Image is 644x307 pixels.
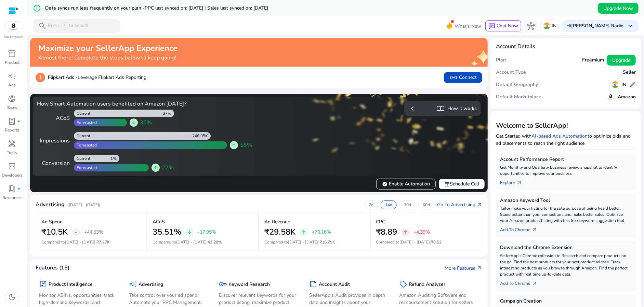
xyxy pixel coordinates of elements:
span: arrow_outward [532,227,537,233]
p: Get Started with to optimize bids and ad placements to reach the right audience [496,132,636,147]
span: Chat Now [497,23,518,29]
p: +76.16% [312,230,331,235]
span: 43.28% [208,239,222,245]
h2: ₹8.89 [376,227,397,237]
a: Go To Advertisingarrow_outward [437,201,482,208]
mat-icon: error_outline [33,4,41,12]
p: +4.39% [414,230,430,235]
span: - [75,228,77,236]
span: search [38,22,47,30]
a: Add To Chrome [500,277,543,287]
h5: Account Type [496,70,526,75]
h2: 35.51% [153,227,182,237]
span: arrow_upward [403,229,408,235]
button: hub [524,19,538,33]
span: arrow_downward [131,120,136,125]
span: keyboard_arrow_down [626,22,634,30]
div: Conversion [37,159,70,167]
p: Developers [2,172,23,178]
p: 1 [36,73,45,82]
div: Forecasted [74,165,97,170]
span: link [449,73,458,82]
h4: Features (15) [36,265,69,271]
h4: Almost there! Complete the steps below to keep going! [38,55,178,61]
span: What's New [455,20,481,32]
span: PPC last synced on: [DATE] | Sales last synced on: [DATE] [145,5,268,11]
a: Explorearrow_outward [500,177,527,186]
span: key [219,280,227,288]
p: Compared to : [264,239,364,245]
div: 1% [110,156,119,161]
span: ₹7.27K [96,239,110,245]
p: Reports [5,127,19,133]
p: Compared to : [153,239,253,245]
span: inventory_2 [8,50,16,58]
span: Connect [449,73,477,82]
img: amazon.svg [607,93,615,101]
h5: Download the Chrome Extension [500,245,632,251]
a: AI-based Ads Automation [531,133,588,139]
span: 22% [162,164,174,172]
h5: Product Intelligence [49,282,93,288]
h5: Refund Analyzer [409,282,445,288]
p: Compared to : [41,239,141,245]
span: [DATE] - [DATE] [400,239,430,245]
p: Get Monthly and Quarterly business review snapshot to identify opportunities to improve your busi... [500,164,632,177]
p: ACoS [153,218,165,225]
span: campaign [8,72,16,80]
div: Impressions [37,137,70,145]
b: [PERSON_NAME] Radio [571,23,623,29]
p: 14d [385,202,392,208]
button: eventSchedule Call [438,179,485,190]
div: ACoS [37,114,70,122]
span: ₹16.79K [319,239,335,245]
p: Press to search [48,22,88,30]
span: [DATE] - [DATE] [65,239,95,245]
b: Flipkart Ads - [48,74,78,81]
p: CPC [376,218,385,225]
h5: Advertising [139,282,163,288]
span: donut_small [8,95,16,103]
span: [DATE] - [DATE] [176,239,207,245]
p: +44.53% [84,230,103,235]
span: 55% [240,141,252,149]
h5: How it works [447,106,477,112]
span: campaign [129,280,137,288]
p: IN [552,20,556,32]
span: arrow_outward [532,281,537,286]
div: Forecasted [74,142,97,148]
p: ([DATE] - [DATE]) [67,202,101,208]
h5: Amazon [618,94,636,100]
p: Ads [9,82,16,88]
span: Upgrade Now [603,5,633,12]
p: 30d [404,202,411,208]
p: 60d [423,202,430,208]
span: verified [382,181,387,187]
span: Enable Automation [382,180,430,187]
h5: Freemium [582,57,604,63]
span: 30% [140,118,152,127]
span: arrow_upward [153,165,158,170]
span: [DATE] - [DATE] [288,239,318,245]
span: import_contacts [436,104,445,113]
h5: Account Audit [319,282,350,288]
button: Upgrade Now [598,3,639,14]
span: package [39,280,47,288]
span: fiber_manual_record [18,120,21,123]
span: sell [399,280,407,288]
p: Hi [566,24,623,28]
span: code_blocks [8,162,16,170]
p: Compared to : [376,239,477,245]
h3: Welcome to SellerApp! [496,122,636,130]
button: verifiedEnable Automation [376,179,436,190]
button: Upgrade [607,55,636,66]
h5: Default Geography [496,82,538,88]
p: Ad Revenue [264,218,290,225]
p: Ad Spend [41,218,63,225]
span: edit [629,81,636,88]
h2: ₹29.58K [264,227,295,237]
a: Add To Chrome [500,224,543,233]
h2: ₹10.5K [41,227,68,237]
h5: Data syncs run less frequently on your plan - [45,5,268,11]
h5: Account Performance Report [500,157,632,163]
